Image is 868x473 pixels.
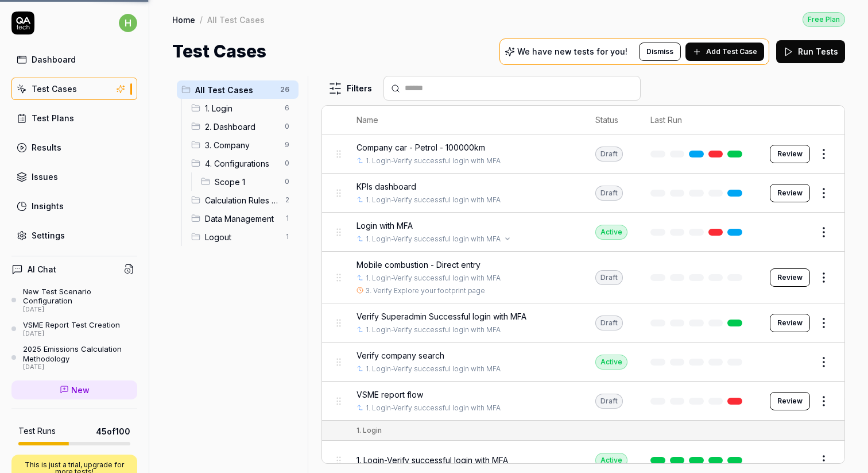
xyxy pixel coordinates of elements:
a: 1. Login-Verify successful login with MFA [366,364,501,374]
div: [DATE] [23,306,137,314]
h1: Test Cases [172,39,266,64]
span: Logout [205,231,278,243]
div: Issues [32,171,58,183]
span: Scope 1 [215,176,278,188]
th: Status [584,106,639,134]
a: Test Plans [11,107,137,129]
div: Results [32,141,61,153]
tr: Mobile combustion - Direct entry1. Login-Verify successful login with MFA3. Verify Explore your f... [322,252,844,303]
a: Test Cases [11,78,137,100]
div: Draft [595,394,623,409]
a: 1. Login-Verify successful login with MFA [366,234,501,244]
tr: KPIs dashboard1. Login-Verify successful login with MFADraftReview [322,174,844,213]
div: Drag to reorderData Management1 [187,209,299,228]
a: 2025 Emissions Calculation Methodology[DATE] [11,344,137,371]
button: Review [770,314,810,332]
a: 1. Login-Verify successful login with MFA [366,403,501,413]
span: 0 [280,156,294,170]
span: Add Test Case [706,47,757,57]
a: Insights [11,195,137,217]
span: Login with MFA [356,220,413,232]
span: Company car - Petrol - 100000km [356,141,485,153]
span: 0 [280,120,294,133]
h4: AI Chat [28,263,56,275]
div: 1. Login [356,425,382,436]
a: VSME Report Test Creation[DATE] [11,320,137,337]
a: Review [770,184,810,202]
div: VSME Report Test Creation [23,320,120,329]
span: h [119,14,137,32]
span: 1. Login-Verify successful login with MFA [356,454,508,466]
div: Drag to reorder1. Login6 [187,99,299,117]
div: Drag to reorderScope 10 [196,172,299,191]
tr: Login with MFA1. Login-Verify successful login with MFAOpen selectorActive [322,213,844,252]
div: All Test Cases [207,14,265,25]
span: Mobile combustion - Direct entry [356,259,480,271]
a: New Test Scenario Configuration[DATE] [11,287,137,313]
span: 6 [280,101,294,115]
span: All Test Cases [195,84,273,96]
button: Open selector [503,234,512,244]
button: Review [770,392,810,410]
span: Calculation Rules Management [205,194,278,206]
a: Home [172,14,195,25]
div: [DATE] [23,363,137,371]
a: Settings [11,224,137,247]
div: 2025 Emissions Calculation Methodology [23,344,137,363]
a: Results [11,136,137,159]
div: Dashboard [32,53,76,66]
button: h [119,11,137,34]
div: Drag to reorder3. Company9 [187,136,299,154]
div: Draft [595,186,623,201]
a: 1. Login-Verify successful login with MFA [366,156,501,166]
div: Drag to reorder4. Configurations0 [187,154,299,172]
span: 26 [276,83,294,97]
div: Free Plan [803,12,845,27]
a: 1. Login-Verify successful login with MFA [366,325,501,335]
span: 4. Configurations [205,157,278,170]
tr: Company car - Petrol - 100000km1. Login-Verify successful login with MFADraftReview [322,134,844,174]
a: New [11,380,137,399]
div: Drag to reorderCalculation Rules Management2 [187,191,299,209]
div: Settings [32,229,65,241]
tr: Verify company search1. Login-Verify successful login with MFAActive [322,343,844,382]
span: 1. Login [205,102,278,114]
div: Drag to reorder2. Dashboard0 [187,117,299,136]
span: 2. Dashboard [205,121,278,133]
tr: VSME report flow1. Login-Verify successful login with MFADraftReview [322,382,844,421]
span: New [71,384,90,396]
button: Filters [321,77,379,100]
tr: Verify Superadmin Successful login with MFA1. Login-Verify successful login with MFADraftReview [322,303,844,343]
div: Active [595,355,627,370]
button: Review [770,145,810,163]
button: Dismiss [639,43,681,61]
button: Free Plan [803,11,845,27]
button: Add Test Case [685,43,764,61]
a: Dashboard [11,48,137,71]
a: 1. Login-Verify successful login with MFA [366,273,501,283]
div: Active [595,225,627,240]
div: Test Cases [32,83,77,95]
button: Review [770,268,810,287]
th: Name [345,106,584,134]
button: Run Tests [776,40,845,63]
a: 3. Verify Explore your footprint page [366,286,485,296]
span: Verify company search [356,349,444,362]
div: Draft [595,316,623,330]
p: We have new tests for you! [517,48,627,56]
span: 45 of 100 [96,425,130,437]
div: [DATE] [23,330,120,338]
div: Active [595,453,627,468]
div: Draft [595,270,623,285]
span: 1 [280,211,294,225]
span: VSME report flow [356,389,423,401]
span: Data Management [205,213,278,225]
span: 1 [280,230,294,244]
span: 3. Company [205,139,278,151]
span: 9 [280,138,294,152]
